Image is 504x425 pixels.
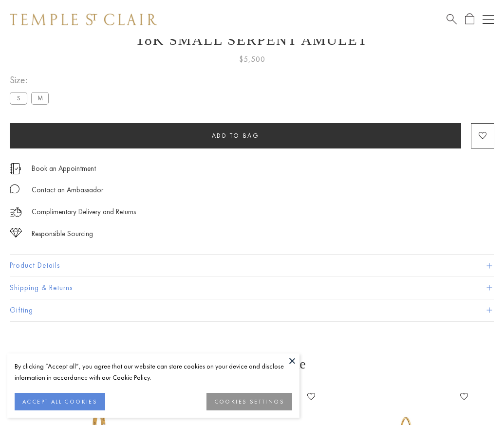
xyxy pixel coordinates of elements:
[10,277,494,299] button: Shipping & Returns
[31,92,49,104] label: M
[10,123,461,148] button: Add to bag
[10,32,494,48] h1: 18K Small Serpent Amulet
[10,184,19,194] img: MessageIcon-01_2.svg
[10,299,494,321] button: Gifting
[239,53,265,66] span: $5,500
[10,228,22,238] img: icon_sourcing.svg
[32,228,93,240] div: Responsible Sourcing
[15,393,105,410] button: ACCEPT ALL COOKIES
[32,184,103,196] div: Contact an Ambassador
[483,14,494,25] button: Open navigation
[465,13,474,25] a: Open Shopping Bag
[15,361,292,383] div: By clicking “Accept all”, you agree that our website can store cookies on your device and disclos...
[10,72,53,88] span: Size:
[10,206,22,218] img: icon_delivery.svg
[32,163,96,174] a: Book an Appointment
[447,13,457,25] a: Search
[10,163,21,174] img: icon_appointment.svg
[212,131,260,140] span: Add to bag
[10,92,27,104] label: S
[206,393,292,410] button: COOKIES SETTINGS
[10,14,157,25] img: Temple St. Clair
[32,206,136,218] p: Complimentary Delivery and Returns
[10,255,494,277] button: Product Details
